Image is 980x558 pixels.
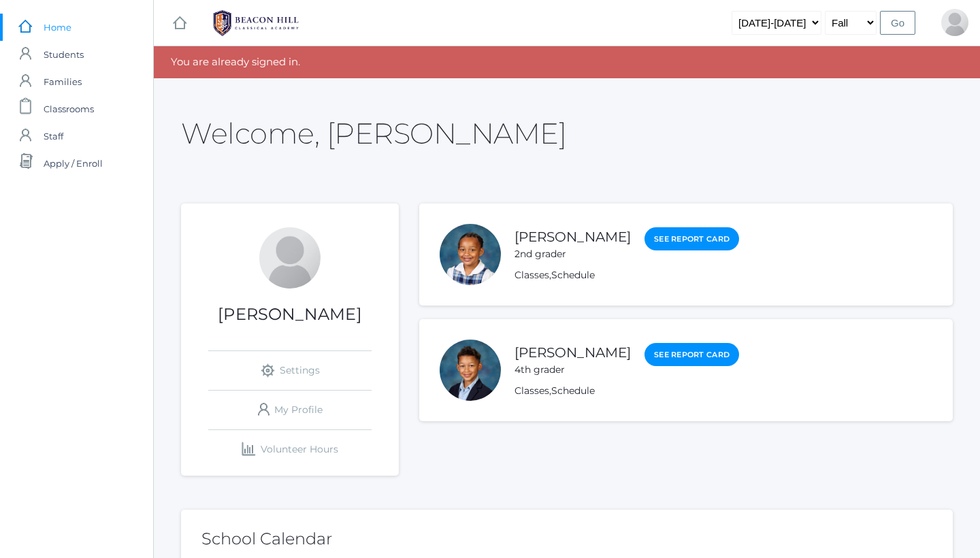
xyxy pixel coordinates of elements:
[201,530,932,548] h2: School Calendar
[514,344,631,361] a: [PERSON_NAME]
[514,384,739,398] div: ,
[880,11,915,35] input: Go
[514,384,549,397] a: Classes
[644,227,739,251] a: See Report Card
[154,46,980,78] div: You are already signed in.
[551,269,595,281] a: Schedule
[44,150,103,177] span: Apply / Enroll
[514,247,631,261] div: 2nd grader
[44,95,94,122] span: Classrooms
[551,384,595,397] a: Schedule
[514,229,631,245] a: [PERSON_NAME]
[44,122,63,150] span: Staff
[181,306,399,323] h1: [PERSON_NAME]
[44,14,71,41] span: Home
[514,363,631,377] div: 4th grader
[181,118,566,149] h2: Welcome, [PERSON_NAME]
[941,9,968,36] div: Jason Waite
[644,343,739,367] a: See Report Card
[208,351,372,390] a: Settings
[259,227,321,289] div: Jason Waite
[440,224,501,285] div: Eliana Waite
[440,340,501,401] div: Elijah Waite
[44,41,84,68] span: Students
[514,268,739,282] div: ,
[208,391,372,429] a: My Profile
[44,68,82,95] span: Families
[208,430,372,469] a: Volunteer Hours
[205,6,307,40] img: 1_BHCALogos-05.png
[514,269,549,281] a: Classes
